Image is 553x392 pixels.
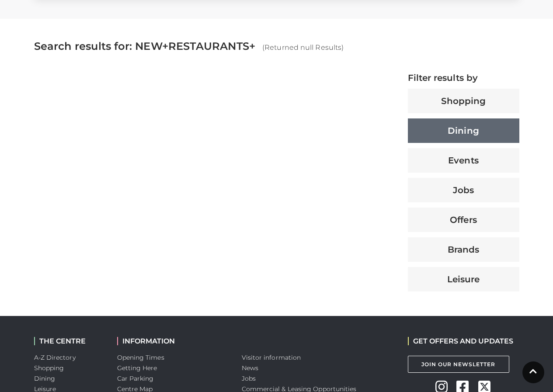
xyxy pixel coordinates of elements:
[34,354,76,361] a: A-Z Directory
[408,208,519,232] button: Offers
[408,73,519,83] h4: Filter results by
[408,356,509,373] a: Join Our Newsletter
[408,267,519,291] button: Leisure
[408,118,519,143] button: Dining
[408,178,519,202] button: Jobs
[408,89,519,113] button: Shopping
[408,148,519,173] button: Events
[242,364,258,372] a: News
[34,364,64,372] a: Shopping
[117,354,164,361] a: Opening Times
[117,375,154,382] a: Car Parking
[408,337,513,345] h2: GET OFFERS AND UPDATES
[262,43,344,52] span: (Returned null Results)
[408,237,519,262] button: Brands
[242,354,301,361] a: Visitor information
[117,337,229,345] h2: INFORMATION
[34,40,256,52] span: Search results for: NEW+RESTAURANTS+
[34,375,56,382] a: Dining
[242,375,256,382] a: Jobs
[34,337,104,345] h2: THE CENTRE
[117,364,157,372] a: Getting Here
